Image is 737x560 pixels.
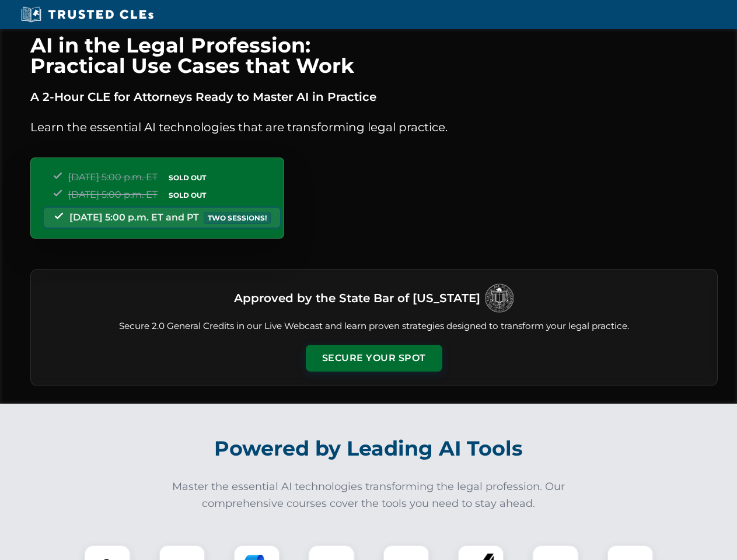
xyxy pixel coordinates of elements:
p: Secure 2.0 General Credits in our Live Webcast and learn proven strategies designed to transform ... [45,320,703,333]
span: [DATE] 5:00 p.m. ET [68,189,158,200]
span: SOLD OUT [165,171,210,184]
button: Secure Your Spot [306,345,442,372]
p: Master the essential AI technologies transforming the legal profession. Our comprehensive courses... [165,478,573,512]
img: Logo [485,283,514,313]
p: Learn the essential AI technologies that are transforming legal practice. [30,118,718,136]
h2: Powered by Leading AI Tools [46,428,692,469]
span: SOLD OUT [165,189,210,201]
h3: Approved by the State Bar of [US_STATE] [234,288,480,309]
img: Trusted CLEs [18,6,157,23]
span: [DATE] 5:00 p.m. ET [68,171,158,183]
p: A 2-Hour CLE for Attorneys Ready to Master AI in Practice [30,87,718,106]
h1: AI in the Legal Profession: Practical Use Cases that Work [30,35,718,76]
